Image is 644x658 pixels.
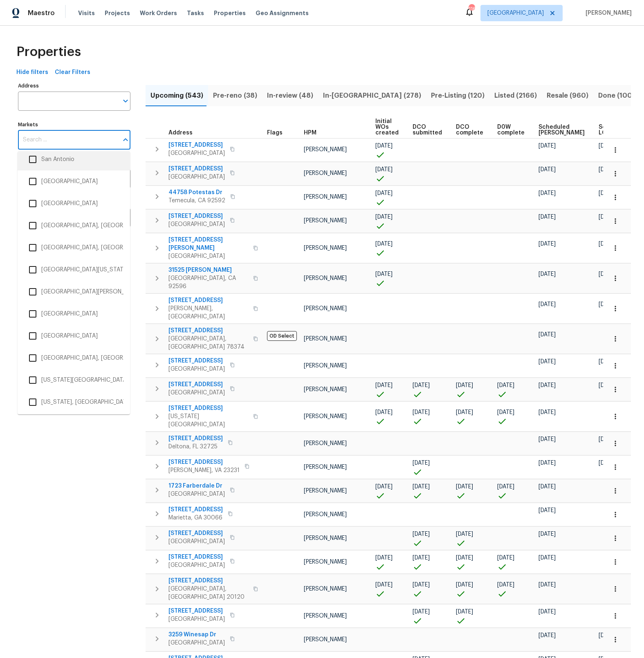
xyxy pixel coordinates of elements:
[13,65,52,80] button: Hide filters
[323,90,421,101] span: In-[GEOGRAPHIC_DATA] (278)
[168,188,225,197] span: 44758 Potestas Dr
[599,460,616,466] span: [DATE]
[304,414,347,419] span: [PERSON_NAME]
[375,241,393,247] span: [DATE]
[599,143,616,149] span: [DATE]
[431,90,485,101] span: Pre-Listing (120)
[413,410,430,415] span: [DATE]
[168,615,225,623] span: [GEOGRAPHIC_DATA]
[539,508,556,513] span: [DATE]
[539,190,556,196] span: [DATE]
[413,555,430,561] span: [DATE]
[304,441,347,446] span: [PERSON_NAME]
[413,460,430,466] span: [DATE]
[256,9,309,17] span: Geo Assignments
[168,212,225,220] span: [STREET_ADDRESS]
[304,512,347,517] span: [PERSON_NAME]
[24,349,123,367] li: [GEOGRAPHIC_DATA], [GEOGRAPHIC_DATA]
[16,48,81,56] span: Properties
[375,167,393,172] span: [DATE]
[24,305,123,322] li: [GEOGRAPHIC_DATA]
[168,236,248,252] span: [STREET_ADDRESS][PERSON_NAME]
[599,436,616,442] span: [DATE]
[52,65,94,80] button: Clear Filters
[24,239,123,256] li: [GEOGRAPHIC_DATA], [GEOGRAPHIC_DATA]
[456,582,473,588] span: [DATE]
[168,365,225,373] span: [GEOGRAPHIC_DATA]
[304,170,347,176] span: [PERSON_NAME]
[168,404,248,412] span: [STREET_ADDRESS]
[375,119,399,136] span: Initial WOs created
[168,561,225,569] span: [GEOGRAPHIC_DATA]
[497,582,514,588] span: [DATE]
[168,458,240,466] span: [STREET_ADDRESS]
[24,195,123,212] li: [GEOGRAPHIC_DATA]
[168,412,248,429] span: [US_STATE][GEOGRAPHIC_DATA]
[304,464,347,470] span: [PERSON_NAME]
[168,585,248,601] span: [GEOGRAPHIC_DATA], [GEOGRAPHIC_DATA] 20120
[168,631,225,639] span: 3259 Winesap Dr
[413,124,442,136] span: DCO submitted
[24,151,123,168] li: San Antonio
[599,383,616,388] span: [DATE]
[539,484,556,490] span: [DATE]
[168,130,193,136] span: Address
[304,363,347,369] span: [PERSON_NAME]
[539,531,556,537] span: [DATE]
[24,217,123,234] li: [GEOGRAPHIC_DATA], [GEOGRAPHIC_DATA]
[304,535,347,541] span: [PERSON_NAME]
[375,143,393,149] span: [DATE]
[497,484,514,490] span: [DATE]
[168,537,225,546] span: [GEOGRAPHIC_DATA]
[214,9,246,17] span: Properties
[375,410,393,415] span: [DATE]
[168,357,225,365] span: [STREET_ADDRESS]
[539,143,556,149] span: [DATE]
[304,637,347,642] span: [PERSON_NAME]
[599,124,630,136] span: Scheduled LCO
[168,327,248,335] span: [STREET_ADDRESS]
[18,83,130,88] label: Address
[304,218,347,224] span: [PERSON_NAME]
[168,220,225,228] span: [GEOGRAPHIC_DATA]
[168,443,223,451] span: Deltona, FL 32725
[539,582,556,588] span: [DATE]
[168,296,248,304] span: [STREET_ADDRESS]
[304,194,347,200] span: [PERSON_NAME]
[140,9,177,17] span: Work Orders
[150,90,203,101] span: Upcoming (543)
[18,130,118,150] input: Search ...
[55,67,90,78] span: Clear Filters
[497,124,525,136] span: D0W complete
[539,302,556,307] span: [DATE]
[539,241,556,247] span: [DATE]
[497,555,514,561] span: [DATE]
[168,165,225,173] span: [STREET_ADDRESS]
[413,484,430,490] span: [DATE]
[304,245,347,251] span: [PERSON_NAME]
[24,394,123,411] li: [US_STATE], [GEOGRAPHIC_DATA]
[168,266,248,274] span: 31525 [PERSON_NAME]
[267,130,283,136] span: Flags
[168,389,225,397] span: [GEOGRAPHIC_DATA]
[16,67,48,78] span: Hide filters
[456,531,473,537] span: [DATE]
[168,466,240,474] span: [PERSON_NAME], VA 23231
[24,261,123,278] li: [GEOGRAPHIC_DATA][US_STATE], [GEOGRAPHIC_DATA]
[497,383,514,388] span: [DATE]
[539,124,585,136] span: Scheduled [PERSON_NAME]
[539,436,556,442] span: [DATE]
[168,173,225,181] span: [GEOGRAPHIC_DATA]
[168,304,248,321] span: [PERSON_NAME], [GEOGRAPHIC_DATA]
[599,190,616,196] span: [DATE]
[267,90,313,101] span: In-review (48)
[487,9,544,17] span: [GEOGRAPHIC_DATA]
[539,555,556,561] span: [DATE]
[539,359,556,365] span: [DATE]
[168,380,225,389] span: [STREET_ADDRESS]
[304,613,347,619] span: [PERSON_NAME]
[456,609,473,615] span: [DATE]
[187,10,204,16] span: Tasks
[456,383,473,388] span: [DATE]
[24,372,123,389] li: [US_STATE][GEOGRAPHIC_DATA], [GEOGRAPHIC_DATA]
